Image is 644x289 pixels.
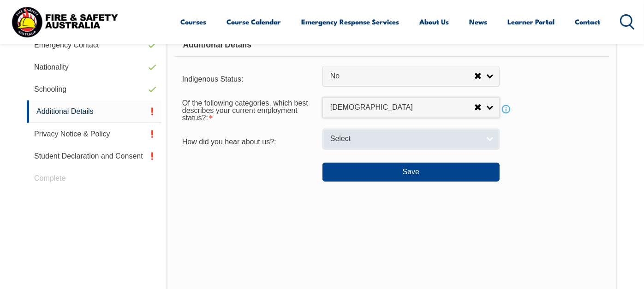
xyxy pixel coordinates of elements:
[175,34,609,57] div: Additional Details
[175,93,322,126] div: Of the following categories, which best describes your current employment status? is required.
[470,11,488,33] a: News
[500,103,513,116] a: Info
[322,163,500,181] button: Save
[27,123,161,145] a: Privacy Notice & Policy
[27,78,161,100] a: Schooling
[420,11,449,33] a: About Us
[330,134,480,144] span: Select
[181,11,207,33] a: Courses
[302,11,400,33] a: Emergency Response Services
[508,11,555,33] a: Learner Portal
[575,11,601,33] a: Contact
[27,34,161,56] a: Emergency Contact
[182,75,244,83] span: Indigenous Status:
[227,11,281,33] a: Course Calendar
[27,100,161,123] a: Additional Details
[182,138,276,146] span: How did you hear about us?:
[182,99,308,122] span: Of the following categories, which best describes your current employment status?:
[330,103,474,112] span: [DEMOGRAPHIC_DATA]
[330,71,474,81] span: No
[27,145,161,167] a: Student Declaration and Consent
[27,56,161,78] a: Nationality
